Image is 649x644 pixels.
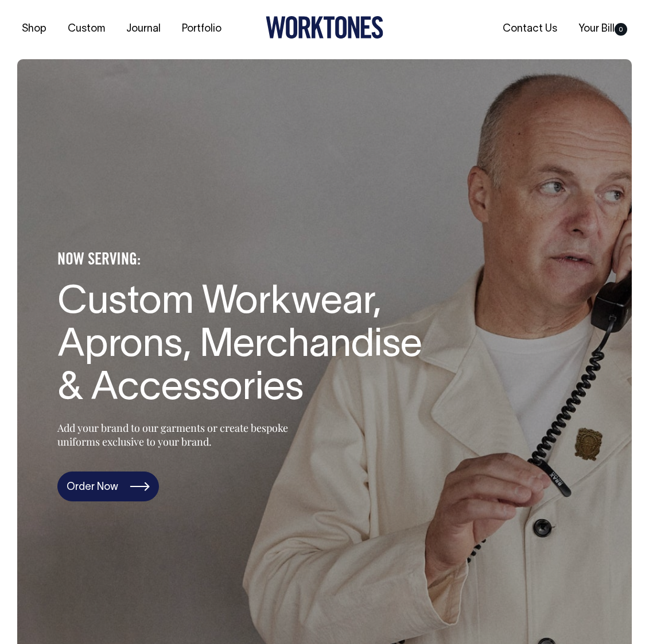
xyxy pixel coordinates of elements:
[17,20,51,39] a: Shop
[57,471,159,501] a: Order Now
[122,20,165,39] a: Journal
[615,23,627,36] span: 0
[177,20,226,39] a: Portfolio
[63,20,110,39] a: Custom
[574,20,632,39] a: Your Bill0
[57,421,316,448] p: Add your brand to our garments or create bespoke uniforms exclusive to your brand.
[57,251,430,270] h4: NOW SERVING:
[57,282,430,411] h1: Custom Workwear, Aprons, Merchandise & Accessories
[498,20,562,39] a: Contact Us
